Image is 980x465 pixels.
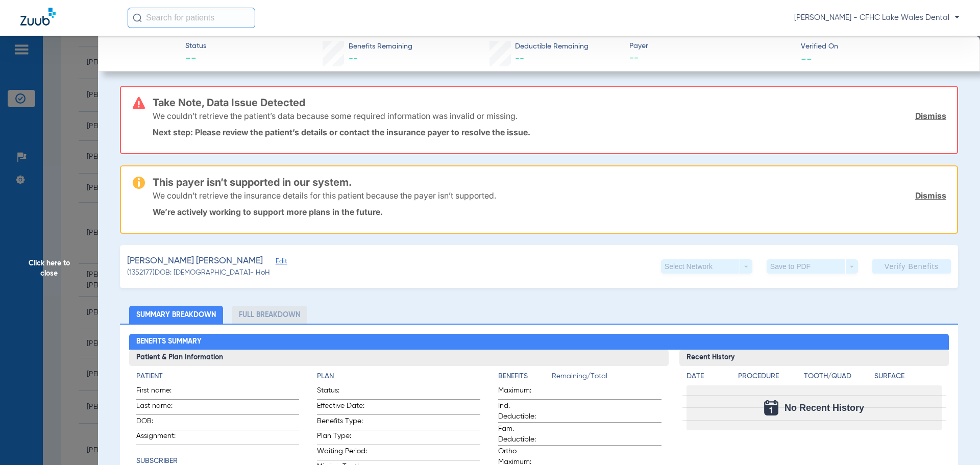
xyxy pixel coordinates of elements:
[498,401,548,422] span: Ind. Deductible:
[515,41,589,52] span: Deductible Remaining
[498,371,552,382] h4: Benefits
[687,371,729,385] app-breakdown-title: Date
[136,401,186,414] span: Last name:
[804,371,871,382] h4: Tooth/Quad
[738,371,800,385] app-breakdown-title: Procedure
[153,177,946,187] h3: This payer isn’t supported in our system.
[498,424,548,445] span: Fam. Deductible:
[794,13,960,23] span: [PERSON_NAME] - CFHC Lake Wales Dental
[801,53,812,64] span: --
[629,41,792,52] span: Payer
[785,403,864,413] span: No Recent History
[127,255,263,267] span: [PERSON_NAME] [PERSON_NAME]
[185,52,206,66] span: --
[129,306,223,324] li: Summary Breakdown
[317,401,367,414] span: Effective Date:
[129,334,949,350] h2: Benefits Summary
[276,258,285,267] span: Edit
[185,41,206,52] span: Status
[317,431,367,445] span: Plan Type:
[498,385,548,399] span: Maximum:
[129,350,669,366] h3: Patient & Plan Information
[317,446,367,460] span: Waiting Period:
[874,371,942,382] h4: Surface
[153,207,946,217] p: We’re actively working to support more plans in the future.
[679,350,949,366] h3: Recent History
[153,97,946,108] h3: Take Note, Data Issue Detected
[136,416,186,430] span: DOB:
[133,177,145,189] img: warning-icon
[133,13,142,22] img: Search Icon
[317,371,480,382] h4: Plan
[153,127,946,137] p: Next step: Please review the patient’s details or contact the insurance payer to resolve the issue.
[915,111,946,121] a: Dismiss
[127,267,270,278] span: (1352177) DOB: [DEMOGRAPHIC_DATA] - HoH
[552,371,661,385] span: Remaining/Total
[874,371,942,385] app-breakdown-title: Surface
[738,371,800,382] h4: Procedure
[317,416,367,430] span: Benefits Type:
[232,306,307,324] li: Full Breakdown
[136,385,186,399] span: First name:
[349,54,358,63] span: --
[153,111,518,121] p: We couldn’t retrieve the patient’s data because some required information was invalid or missing.
[136,431,186,445] span: Assignment:
[915,190,946,201] a: Dismiss
[317,385,367,399] span: Status:
[136,371,300,382] h4: Patient
[133,97,145,109] img: error-icon
[153,190,496,201] p: We couldn’t retrieve the insurance details for this patient because the payer isn’t supported.
[515,54,524,63] span: --
[764,400,778,415] img: Calendar
[20,8,56,26] img: Zuub Logo
[349,41,412,52] span: Benefits Remaining
[128,8,255,28] input: Search for patients
[929,416,980,465] iframe: Chat Widget
[801,41,964,52] span: Verified On
[804,371,871,385] app-breakdown-title: Tooth/Quad
[498,371,552,385] app-breakdown-title: Benefits
[629,52,792,65] span: --
[687,371,729,382] h4: Date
